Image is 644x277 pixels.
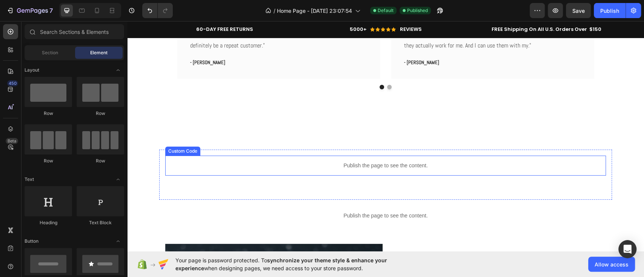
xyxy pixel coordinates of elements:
span: Button [25,238,38,245]
span: Layout [25,67,39,73]
div: Text Block [77,219,124,226]
span: Allow access [595,260,629,268]
div: Open Intercom Messenger [618,240,636,258]
img: website_grey.svg [12,20,18,26]
span: Default [378,7,393,14]
span: Published [407,7,428,14]
p: 7 [49,6,53,15]
span: Element [90,49,108,56]
span: Toggle open [112,173,124,185]
button: Save [566,3,591,18]
img: tab_keywords_by_traffic_grey.svg [75,44,81,50]
span: Section [42,49,58,56]
span: / [274,7,275,15]
div: Keywords by Traffic [83,44,127,49]
div: Row [25,110,72,117]
button: 7 [3,3,56,18]
div: v 4.0.25 [21,12,37,18]
p: Publish the page to see the content. [38,141,479,148]
span: Toggle open [112,235,124,247]
div: Heading [25,219,72,226]
div: Domain: [DOMAIN_NAME] [20,20,83,26]
img: logo_orange.svg [12,12,18,18]
div: Row [77,110,124,117]
button: Dot [260,64,264,68]
div: Row [77,158,124,164]
div: Publish [600,7,619,15]
iframe: Design area [127,21,644,251]
img: tab_domain_overview_orange.svg [20,44,26,50]
span: Home Page - [DATE] 23:07:54 [277,7,352,15]
div: 450 [7,80,18,86]
div: Domain Overview [29,44,68,49]
div: Undo/Redo [142,3,173,18]
input: Search Sections & Elements [25,24,124,39]
button: Publish [594,3,626,18]
p: - [PERSON_NAME] [277,38,454,45]
div: Custom Code [40,127,72,133]
h2: Stop Guessing Your Way To A Good Health! [283,226,476,271]
span: Save [572,8,585,14]
div: Beta [6,138,18,144]
span: synchronize your theme style & enhance your experience [175,257,387,271]
span: Toggle open [112,64,124,76]
p: Publish the page to see the content. [38,191,479,199]
span: Text [25,176,34,183]
button: Allow access [588,257,635,272]
span: Your page is password protected. To when designing pages, we need access to your store password. [175,256,417,272]
div: Row [25,158,72,164]
button: Dot [252,64,257,68]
